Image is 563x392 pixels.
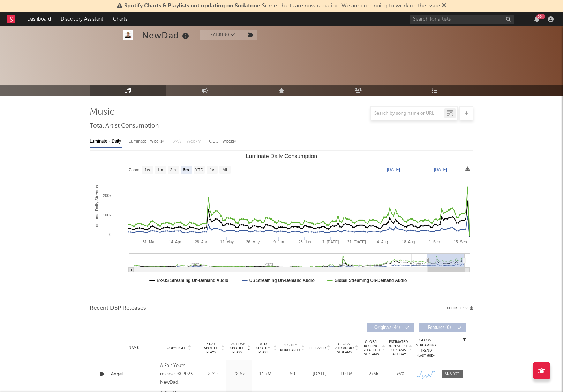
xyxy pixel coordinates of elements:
[308,371,331,378] div: [DATE]
[347,240,366,244] text: 21. [DATE]
[453,240,467,244] text: 15. Sep
[228,371,250,378] div: 28.6k
[415,338,436,359] div: Global Streaming Trend (Last 60D)
[362,371,385,378] div: 275k
[367,323,414,332] button: Originals(44)
[280,371,305,378] div: 60
[195,240,207,244] text: 28. Apr
[273,240,284,244] text: 9. Jun
[371,111,444,116] input: Search by song name or URL
[335,278,407,283] text: Global Streaming On-Demand Audio
[111,371,157,378] a: Angel
[222,168,227,172] text: All
[534,16,539,22] button: 99+
[167,346,187,350] span: Copyright
[220,240,234,244] text: 12. May
[90,304,146,313] span: Recent DSP Releases
[209,136,237,147] div: OCC - Weekly
[249,278,315,283] text: US Streaming On-Demand Audio
[228,342,246,354] span: Last Day Spotify Plays
[362,340,381,356] span: Global Rolling 7D Audio Streams
[143,240,156,244] text: 31. Mar
[335,342,354,354] span: Global ATD Audio Streams
[246,153,317,159] text: Luminate Daily Consumption
[90,151,473,290] svg: Luminate Daily Consumption
[109,232,111,237] text: 0
[389,340,408,356] span: Estimated % Playlist Streams Last Day
[145,168,150,172] text: 1w
[195,168,203,172] text: YTD
[108,12,132,26] a: Charts
[124,3,260,9] span: Spotify Charts & Playlists not updating on Sodatone
[95,185,99,229] text: Luminate Daily Streams
[410,15,514,24] input: Search for artists
[254,371,277,378] div: 14.7M
[422,167,426,172] text: →
[103,193,111,198] text: 200k
[22,12,56,26] a: Dashboard
[202,342,220,354] span: 7 Day Spotify Plays
[298,240,311,244] text: 23. Jun
[210,168,214,172] text: 1y
[444,306,473,310] button: Export CSV
[377,240,388,244] text: 4. Aug
[442,3,446,9] span: Dismiss
[169,240,181,244] text: 14. Apr
[200,30,243,40] button: Tracking
[111,345,157,351] div: Name
[322,240,339,244] text: 7. [DATE]
[90,136,122,147] div: Luminate - Daily
[254,342,272,354] span: ATD Spotify Plays
[124,3,440,9] span: : Some charts are now updating. We are continuing to work on the issue
[246,240,260,244] text: 26. May
[387,167,400,172] text: [DATE]
[129,136,165,147] div: Luminate - Weekly
[371,326,403,330] span: Originals ( 44 )
[434,167,447,172] text: [DATE]
[183,168,189,172] text: 6m
[309,346,326,350] span: Released
[103,213,111,217] text: 100k
[56,12,108,26] a: Discovery Assistant
[142,30,191,41] div: NewDad
[160,362,198,387] div: A Fair Youth release, © 2023 NewDad Partnership LLC
[90,122,159,130] span: Total Artist Consumption
[170,168,176,172] text: 3m
[129,168,140,172] text: Zoom
[429,240,440,244] text: 1. Sep
[419,323,466,332] button: Features(0)
[157,168,163,172] text: 1m
[402,240,415,244] text: 18. Aug
[389,371,412,378] div: <5%
[536,14,545,19] div: 99 +
[280,343,301,353] span: Spotify Popularity
[423,326,456,330] span: Features ( 0 )
[157,278,228,283] text: Ex-US Streaming On-Demand Audio
[202,371,224,378] div: 224k
[335,371,358,378] div: 10.1M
